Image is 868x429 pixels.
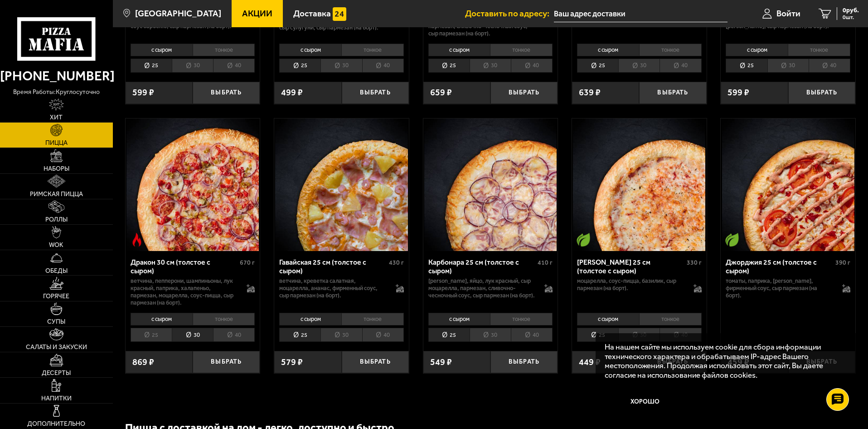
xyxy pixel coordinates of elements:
[776,9,800,18] span: Войти
[721,118,855,251] a: Вегетарианское блюдоДжорджия 25 см (толстое с сыром)
[320,328,362,342] li: 30
[193,351,260,373] button: Выбрать
[423,118,558,251] a: Карбонара 25 см (толстое с сыром)
[428,59,470,73] li: 25
[428,44,490,56] li: с сыром
[490,82,558,104] button: Выбрать
[639,44,702,56] li: тонкое
[279,328,320,342] li: 25
[430,358,452,367] span: 549 ₽
[172,59,213,73] li: 30
[577,277,684,292] p: моцарелла, соус-пицца, базилик, сыр пармезан (на борт).
[362,59,404,73] li: 40
[726,277,833,299] p: томаты, паприка, [PERSON_NAME], фирменный соус, сыр пармезан (на борт).
[430,88,452,97] span: 659 ₽
[428,328,470,342] li: 25
[45,217,68,223] span: Роллы
[131,59,172,73] li: 25
[279,313,341,325] li: с сыром
[577,258,684,275] div: [PERSON_NAME] 25 см (толстое с сыром)
[490,313,553,325] li: тонкое
[279,258,387,275] div: Гавайская 25 см (толстое с сыром)
[605,389,686,416] button: Хорошо
[341,44,404,56] li: тонкое
[767,59,809,73] li: 30
[333,7,346,21] img: 15daf4d41897b9f0e9f617042186c801.svg
[126,118,260,251] a: Острое блюдоДракон 30 см (толстое с сыром)
[131,44,193,56] li: с сыром
[577,233,590,247] img: Вегетарианское блюдо
[727,88,749,97] span: 599 ₽
[279,277,387,299] p: ветчина, креветка салатная, моцарелла, ананас, фирменный соус, сыр пармезан (на борт).
[725,233,739,247] img: Вегетарианское блюдо
[279,59,320,73] li: 25
[511,59,553,73] li: 40
[293,9,331,18] span: Доставка
[213,59,255,73] li: 40
[659,328,701,342] li: 40
[42,370,71,376] span: Десерты
[470,328,511,342] li: 30
[50,114,63,121] span: Хит
[274,118,409,251] a: Гавайская 25 см (толстое с сыром)
[41,395,72,402] span: Напитки
[193,82,260,104] button: Выбрать
[281,88,303,97] span: 499 ₽
[428,313,490,325] li: с сыром
[320,59,362,73] li: 30
[131,258,238,275] div: Дракон 30 см (толстое с сыром)
[131,328,172,342] li: 25
[131,313,193,325] li: с сыром
[30,191,83,197] span: Римская пицца
[240,259,255,266] span: 670 г
[47,319,65,325] span: Супы
[428,258,536,275] div: Карбонара 25 см (толстое с сыром)
[538,259,553,266] span: 410 г
[281,358,303,367] span: 579 ₽
[132,88,154,97] span: 599 ₽
[342,351,409,373] button: Выбрать
[172,328,213,342] li: 30
[572,118,707,251] a: Вегетарианское блюдоМаргарита 25 см (толстое с сыром)
[687,259,702,266] span: 330 г
[362,328,404,342] li: 40
[577,313,639,325] li: с сыром
[573,118,705,251] img: Маргарита 25 см (толстое с сыром)
[132,358,154,367] span: 869 ₽
[130,233,144,247] img: Острое блюдо
[465,9,554,18] span: Доставить по адресу:
[279,44,341,56] li: с сыром
[788,44,850,56] li: тонкое
[242,9,272,18] span: Акции
[341,313,404,325] li: тонкое
[726,258,833,275] div: Джорджия 25 см (толстое с сыром)
[577,328,618,342] li: 25
[726,44,788,56] li: с сыром
[843,7,859,14] span: 0 руб.
[213,328,255,342] li: 40
[659,59,701,73] li: 40
[126,118,259,251] img: Дракон 30 см (толстое с сыром)
[618,59,659,73] li: 30
[579,88,601,97] span: 639 ₽
[722,118,854,251] img: Джорджия 25 см (толстое с сыром)
[275,118,407,251] img: Гавайская 25 см (толстое с сыром)
[511,328,553,342] li: 40
[44,166,69,172] span: Наборы
[639,313,702,325] li: тонкое
[135,9,221,18] span: [GEOGRAPHIC_DATA]
[193,44,255,56] li: тонкое
[424,118,557,251] img: Карбонара 25 см (толстое с сыром)
[639,82,706,104] button: Выбрать
[470,59,511,73] li: 30
[579,358,601,367] span: 449 ₽
[809,59,850,73] li: 40
[131,277,238,306] p: ветчина, пепперони, шампиньоны, лук красный, паприка, халапеньо, пармезан, моцарелла, соус-пицца,...
[618,328,659,342] li: 30
[835,259,850,266] span: 390 г
[490,44,553,56] li: тонкое
[389,259,404,266] span: 430 г
[342,82,409,104] button: Выбрать
[726,59,767,73] li: 25
[605,342,842,380] p: На нашем сайте мы используем cookie для сбора информации технического характера и обрабатываем IP...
